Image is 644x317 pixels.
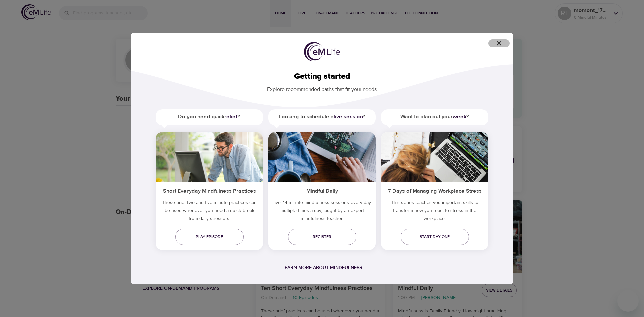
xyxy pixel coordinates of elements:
p: This series teaches you important skills to transform how you react to stress in the workplace. [381,199,488,225]
img: logo [304,42,340,61]
h2: Getting started [142,72,502,82]
h5: Looking to schedule a ? [268,109,376,124]
a: Play episode [175,229,244,245]
a: relief [224,113,238,120]
h5: These brief two and five-minute practices can be used whenever you need a quick break from daily ... [156,199,263,225]
p: Live, 14-minute mindfulness sessions every day, multiple times a day, taught by an expert mindful... [268,199,376,225]
p: Explore recommended paths that fit your needs [142,82,502,93]
span: Play episode [181,233,238,241]
img: ims [381,132,488,182]
h5: Mindful Daily [268,182,376,199]
span: Start day one [406,233,464,241]
img: ims [156,132,263,182]
a: Register [288,229,356,245]
a: Learn more about mindfulness [282,265,362,271]
img: ims [268,132,376,182]
h5: Do you need quick ? [156,109,263,124]
a: week [453,113,466,120]
h5: Short Everyday Mindfulness Practices [156,182,263,199]
span: Register [293,233,351,241]
a: Start day one [401,229,469,245]
a: live session [334,113,363,120]
h5: 7 Days of Managing Workplace Stress [381,182,488,199]
h5: Want to plan out your ? [381,109,488,124]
